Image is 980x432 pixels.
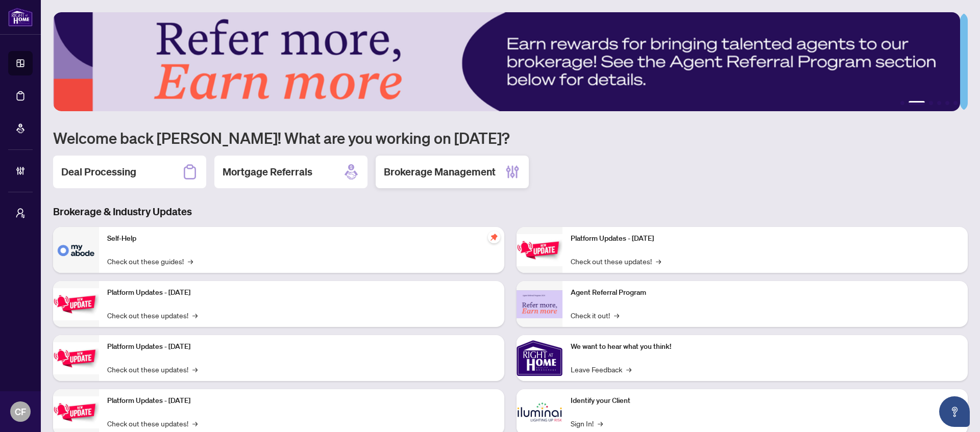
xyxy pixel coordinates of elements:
a: Check out these guides!→ [107,256,193,267]
img: logo [8,8,33,27]
p: Agent Referral Program [571,287,960,298]
p: Platform Updates - [DATE] [107,287,496,298]
p: Self-Help [107,233,496,244]
a: Sign In!→ [571,418,603,429]
button: 4 [937,101,941,105]
h2: Mortgage Referrals [223,165,312,179]
span: → [614,310,619,321]
img: Platform Updates - September 16, 2025 [53,288,99,320]
span: user-switch [15,208,26,218]
a: Check out these updates!→ [107,310,198,321]
button: 1 [900,101,904,105]
p: We want to hear what you think! [571,341,960,352]
img: Self-Help [53,227,99,273]
h2: Deal Processing [61,165,136,179]
img: Platform Updates - June 23, 2025 [517,234,562,266]
a: Check out these updates!→ [107,364,198,375]
h3: Brokerage & Industry Updates [53,205,968,219]
button: 5 [945,101,949,105]
button: 2 [909,101,925,105]
span: → [192,364,198,375]
span: → [598,418,603,429]
span: → [188,256,193,267]
a: Check it out!→ [571,310,619,321]
h2: Brokerage Management [384,165,496,179]
button: 3 [929,101,933,105]
span: → [192,418,198,429]
span: → [626,364,631,375]
button: Open asap [939,396,970,427]
img: Platform Updates - July 21, 2025 [53,342,99,374]
p: Platform Updates - [DATE] [107,341,496,352]
img: Slide 1 [53,12,960,111]
a: Check out these updates!→ [107,418,198,429]
img: Platform Updates - July 8, 2025 [53,396,99,428]
a: Leave Feedback→ [571,364,631,375]
span: CF [15,404,26,419]
span: → [192,310,198,321]
button: 6 [953,101,958,105]
p: Platform Updates - [DATE] [571,233,960,244]
span: → [656,256,661,267]
span: pushpin [488,231,500,243]
img: We want to hear what you think! [517,335,562,381]
img: Agent Referral Program [517,290,562,318]
p: Platform Updates - [DATE] [107,395,496,406]
h1: Welcome back [PERSON_NAME]! What are you working on [DATE]? [53,128,968,147]
a: Check out these updates!→ [571,256,661,267]
p: Identify your Client [571,395,960,406]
